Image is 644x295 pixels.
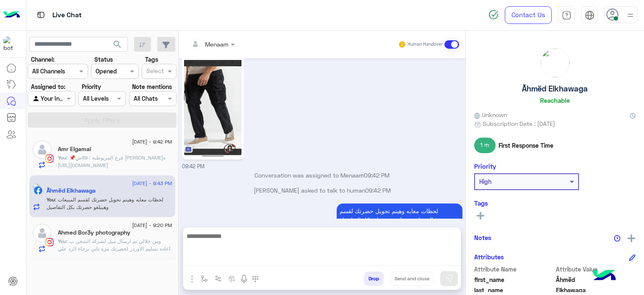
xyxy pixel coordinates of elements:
[187,274,197,284] img: send attachment
[211,272,225,285] button: Trigger scenario
[252,276,259,282] img: make a call
[585,10,595,20] img: tab
[132,82,172,91] label: Note mentions
[182,186,462,195] p: [PERSON_NAME] asked to talk to human
[28,112,177,128] button: Apply Filters
[132,138,172,146] span: [DATE] - 9:42 PM
[474,110,507,119] span: Unknown
[33,140,52,159] img: defaultAdmin.png
[445,274,453,283] img: send message
[556,265,636,274] span: Attribute Value
[45,154,54,163] img: Instagram
[145,55,158,64] label: Tags
[628,235,635,242] img: add
[499,141,553,150] span: First Response Time
[558,6,575,24] a: tab
[483,119,555,128] span: Subscription Date : [DATE]
[474,275,554,284] span: first_name
[474,286,554,295] span: last_name
[488,10,499,20] img: spinner
[474,199,636,207] h6: Tags
[33,183,40,191] img: picture
[31,55,55,64] label: Channel:
[3,6,20,24] img: Logo
[107,37,128,55] button: search
[182,171,462,180] p: Conversation was assigned to Menaam
[408,41,443,48] small: Human Handover
[45,238,54,246] img: Instagram
[58,146,91,153] h5: Amr Elgamal
[34,186,42,195] img: Facebook
[58,229,130,236] h5: Ahmed Bor3y photography
[31,82,65,91] label: Assigned to:
[625,10,636,21] img: profile
[182,163,205,170] span: 09:42 PM
[474,138,496,153] span: 1 m
[556,286,636,295] span: Elkhawaga
[364,172,390,179] span: 09:42 PM
[58,154,166,168] span: 📌فرع المريوطية : 89ش الملك فيصل-المريوطيه https://maps.app.goo.gl/VCf4VB3sqc5ZNsjb6
[337,204,462,227] p: 10/8/2025, 9:43 PM
[614,235,621,242] img: notes
[47,187,96,194] h5: Ãhmëd Elkhawaga
[589,261,619,291] img: hulul-logo.png
[3,37,18,52] img: 713415422032625
[33,224,52,243] img: defaultAdmin.png
[229,275,235,282] img: create order
[36,10,46,20] img: tab
[201,275,208,282] img: select flow
[225,272,239,285] button: create order
[474,162,496,170] h6: Priority
[47,196,164,210] span: لحظات معايه وهيتم تحويل حضرتك لقسم المبيعات وهيبلغو حضرتك بكل التفاصيل
[58,238,66,244] span: You
[58,238,170,267] span: ومن خلالي تم ارسال ميل لشركه الشحن ب اعاده تسليم الاوردر لحضرتك مره تاني برجاء الرد علي اي رقم غر...
[82,82,101,91] label: Priority
[556,275,636,284] span: Ãhmëd
[365,187,391,194] span: 09:42 PM
[94,55,113,64] label: Status
[239,274,249,284] img: send voice note
[364,272,384,286] button: Drop
[112,39,122,50] span: search
[215,275,221,282] img: Trigger scenario
[58,154,66,161] span: You
[474,265,554,274] span: Attribute Name
[541,49,569,77] img: picture
[197,272,211,285] button: select flow
[505,6,552,24] a: Contact Us
[132,222,172,229] span: [DATE] - 9:20 PM
[145,66,164,77] div: Select
[522,84,588,94] h5: Ãhmëd Elkhawaga
[474,253,504,261] h6: Attributes
[184,55,241,157] img: 528215471_2441459062977987_879860945671744349_n.jpg
[562,10,571,20] img: tab
[52,10,82,21] p: Live Chat
[132,180,172,187] span: [DATE] - 9:43 PM
[390,272,434,286] button: Send and close
[540,97,570,104] h6: Reachable
[47,196,55,203] span: You
[474,234,491,241] h6: Notes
